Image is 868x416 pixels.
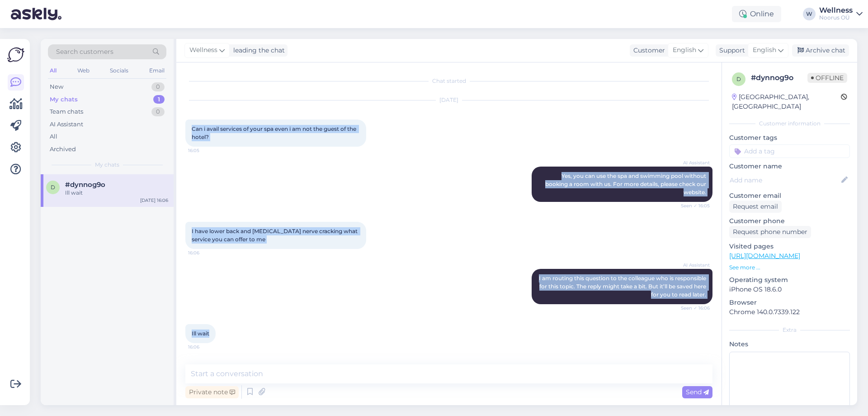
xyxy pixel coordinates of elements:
[51,184,55,191] span: d
[48,65,58,77] div: All
[50,120,83,129] div: AI Assistant
[188,249,222,256] span: 16:06
[192,330,209,337] span: Ill wait
[192,125,358,140] span: Can i avail services of your spa even i am not the guest of the hotel?
[539,275,708,298] span: I am routing this question to the colleague who is responsible for this topic. The reply might ta...
[729,162,850,171] p: Customer name
[803,8,816,20] div: W
[185,386,239,398] div: Private note
[792,44,849,57] div: Archive chat
[819,14,853,21] div: Noorus OÜ
[729,252,800,260] a: [URL][DOMAIN_NAME]
[95,161,119,169] span: My chats
[732,6,781,22] div: Online
[729,191,850,201] p: Customer email
[819,7,853,14] div: Wellness
[729,339,850,349] p: Notes
[729,201,782,213] div: Request email
[185,96,712,104] div: [DATE]
[151,82,165,91] div: 0
[729,307,850,317] p: Chrome 140.0.7339.122
[185,77,712,85] div: Chat started
[50,82,63,91] div: New
[75,65,91,77] div: Web
[729,326,850,334] div: Extra
[50,132,57,141] div: All
[676,305,710,311] span: Seen ✓ 16:06
[147,65,166,77] div: Email
[50,145,76,154] div: Archived
[230,46,285,55] div: leading the chat
[676,262,710,268] span: AI Assistant
[65,189,168,197] div: Ill wait
[673,45,696,55] span: English
[189,45,217,55] span: Wellness
[729,275,850,285] p: Operating system
[729,133,850,143] p: Customer tags
[153,95,165,104] div: 1
[50,107,83,116] div: Team chats
[676,159,710,166] span: AI Assistant
[188,344,222,350] span: 16:06
[819,7,863,21] a: WellnessNoorus OÜ
[753,45,776,55] span: English
[50,95,78,104] div: My chats
[140,197,168,204] div: [DATE] 16:06
[729,216,850,226] p: Customer phone
[751,72,807,83] div: # dynnog9o
[729,298,850,307] p: Browser
[729,144,850,158] input: Add a tag
[630,46,665,55] div: Customer
[108,65,130,77] div: Socials
[686,388,709,396] span: Send
[729,242,850,251] p: Visited pages
[729,120,850,128] div: Customer information
[56,47,113,57] span: Search customers
[716,46,745,55] div: Support
[729,263,850,272] p: See more ...
[188,147,222,154] span: 16:05
[545,172,708,196] span: Yes, you can use the spa and swimming pool without booking a room with us. For more details, plea...
[729,285,850,294] p: iPhone OS 18.6.0
[729,226,811,238] div: Request phone number
[732,92,841,111] div: [GEOGRAPHIC_DATA], [GEOGRAPHIC_DATA]
[192,228,359,243] span: I have lower back and [MEDICAL_DATA] nerve cracking what service you can offer to me
[7,46,24,63] img: Askly Logo
[807,73,847,83] span: Offline
[730,175,840,185] input: Add name
[65,181,105,189] span: #dynnog9o
[736,76,741,82] span: d
[676,202,710,209] span: Seen ✓ 16:05
[151,107,165,116] div: 0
